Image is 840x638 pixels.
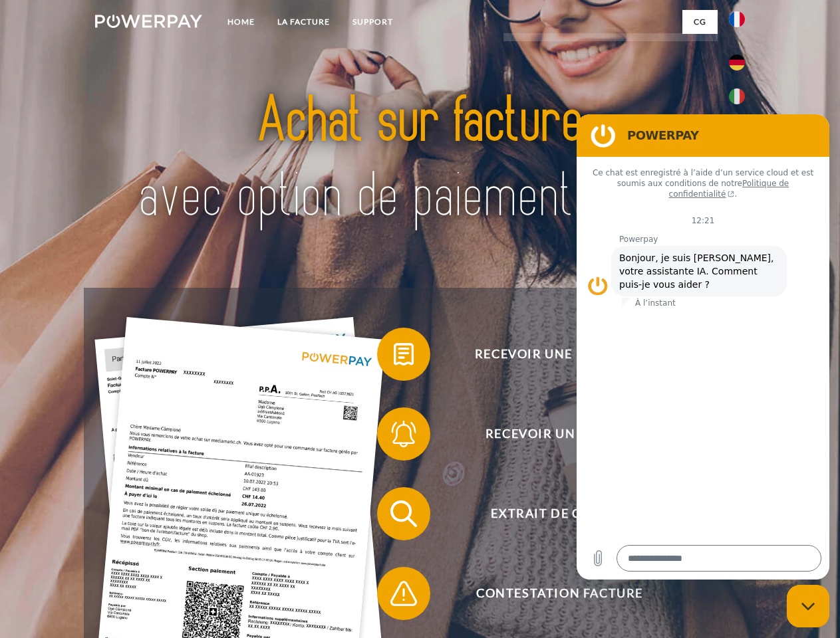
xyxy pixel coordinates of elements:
[216,10,266,34] a: Home
[387,497,420,530] img: qb_search.svg
[377,487,723,540] button: Extrait de compte
[787,585,829,627] iframe: Bouton de lancement de la fenêtre de messagerie, conversation en cours
[729,11,745,27] img: fr
[377,328,723,381] button: Recevoir une facture ?
[729,54,745,70] img: de
[729,88,745,104] img: it
[95,15,202,28] img: logo-powerpay-white.svg
[127,64,713,255] img: title-powerpay_fr.svg
[387,338,420,371] img: qb_bill.svg
[341,10,404,34] a: Support
[387,577,420,610] img: qb_warning.svg
[577,114,829,580] iframe: Fenêtre de messagerie
[396,407,722,461] span: Recevoir un rappel?
[396,567,722,620] span: Contestation Facture
[377,567,723,620] button: Contestation Facture
[266,10,341,34] a: LA FACTURE
[503,33,718,57] a: CG (achat sur facture)
[377,407,723,461] button: Recevoir un rappel?
[396,487,722,540] span: Extrait de compte
[396,328,722,381] span: Recevoir une facture ?
[682,10,718,34] a: CG
[387,417,420,451] img: qb_bell.svg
